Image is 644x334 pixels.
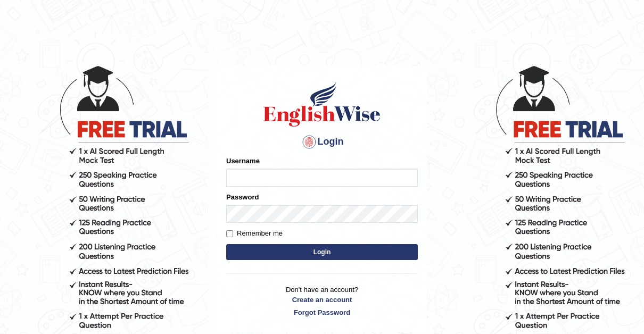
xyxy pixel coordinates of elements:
[226,295,418,305] a: Create an account
[226,230,233,237] input: Remember me
[226,156,260,166] label: Username
[261,80,383,128] img: Logo of English Wise sign in for intelligent practice with AI
[226,192,259,202] label: Password
[226,228,283,239] label: Remember me
[226,244,418,260] button: Login
[226,285,418,318] p: Don't have an account?
[226,307,418,318] a: Forgot Password
[226,133,418,151] h4: Login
